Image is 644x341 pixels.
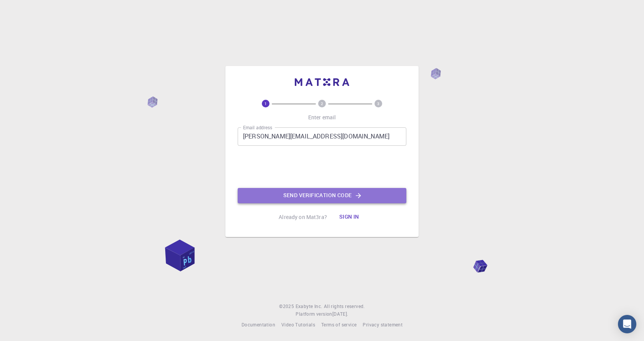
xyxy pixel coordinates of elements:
iframe: reCAPTCHA [264,152,380,182]
a: Exabyte Inc. [296,303,322,310]
text: 2 [321,101,323,106]
button: Sign in [333,209,365,225]
a: Video Tutorials [281,321,315,329]
span: All rights reserved. [324,303,365,310]
span: © 2025 [279,303,295,310]
button: Send verification code [238,188,406,203]
text: 1 [264,101,267,106]
a: [DATE]. [332,310,348,318]
a: Terms of service [321,321,356,329]
a: Privacy statement [363,321,402,329]
label: Email address [243,124,272,131]
span: Exabyte Inc. [296,303,322,309]
p: Already on Mat3ra? [279,213,327,221]
span: Privacy statement [363,321,402,328]
div: Open Intercom Messenger [618,315,636,333]
span: Documentation [242,321,275,328]
p: Enter email [308,114,336,121]
span: Video Tutorials [281,321,315,328]
span: [DATE] . [332,311,348,317]
span: Platform version [296,310,332,318]
text: 3 [377,101,379,106]
span: Terms of service [321,321,356,328]
a: Documentation [242,321,275,329]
